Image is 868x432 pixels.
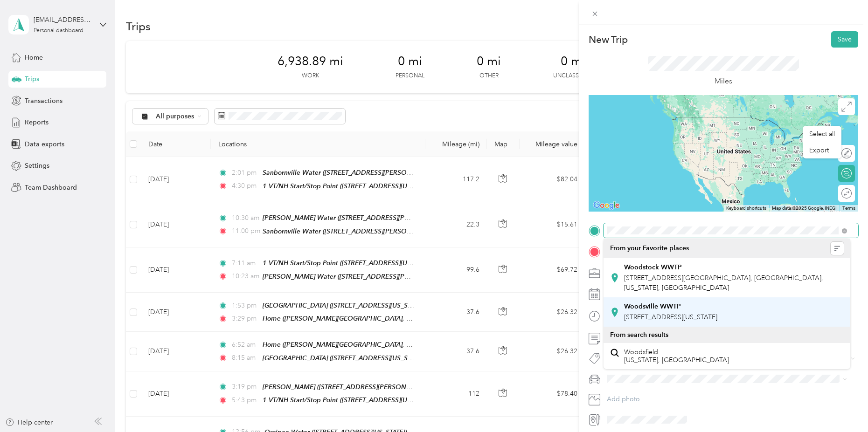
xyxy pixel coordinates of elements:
[831,31,858,48] button: Save
[624,302,681,311] strong: Woodsville WWTP
[816,380,868,432] iframe: Everlance-gr Chat Button Frame
[624,348,729,364] span: Woodsfield [US_STATE], [GEOGRAPHIC_DATA]
[809,146,829,154] span: Export
[591,199,622,212] a: Open this area in Google Maps (opens a new window)
[610,244,689,253] span: From your Favorite places
[624,274,823,292] span: [STREET_ADDRESS][GEOGRAPHIC_DATA], [GEOGRAPHIC_DATA], [US_STATE], [GEOGRAPHIC_DATA]
[715,75,732,87] p: Miles
[591,199,622,212] img: Google
[624,313,717,321] span: [STREET_ADDRESS][US_STATE]
[610,331,668,339] span: From search results
[772,206,837,211] span: Map data ©2025 Google, INEGI
[604,393,858,406] button: Add photo
[809,130,835,138] span: Select all
[726,205,766,212] button: Keyboard shortcuts
[624,263,682,272] strong: Woodstock WWTP
[589,33,628,46] p: New Trip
